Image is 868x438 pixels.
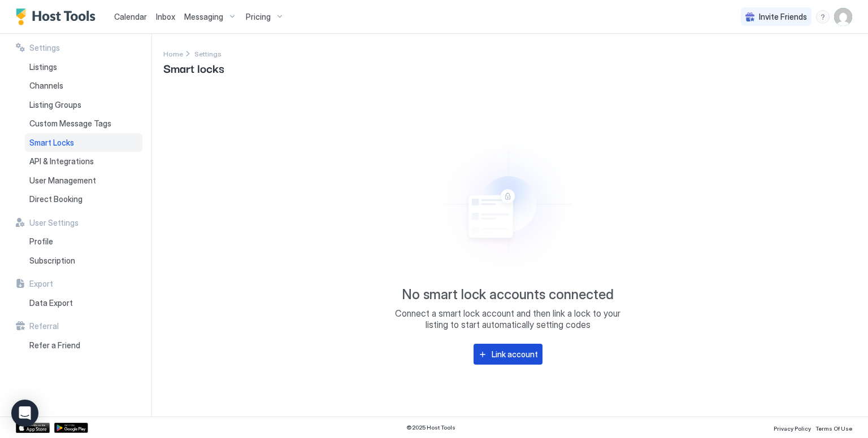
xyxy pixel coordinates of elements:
button: Link account [474,344,542,365]
a: Listings [25,58,142,77]
a: Direct Booking [25,190,142,209]
a: Google Play Store [54,423,88,433]
a: Refer a Friend [25,336,142,355]
span: Settings [194,50,222,58]
span: Custom Message Tags [29,119,111,129]
span: Connect a smart lock account and then link a lock to your listing to start automatically setting ... [395,308,621,330]
div: User profile [834,8,852,26]
span: Smart Locks [29,138,74,148]
div: Breadcrumb [194,47,222,59]
span: Privacy Policy [774,425,811,432]
span: Invite Friends [759,12,807,22]
span: Home [163,50,183,58]
span: Messaging [184,12,223,22]
span: Terms Of Use [815,425,852,432]
span: Subscription [29,256,75,266]
span: Direct Booking [29,194,83,204]
a: Terms Of Use [815,422,852,433]
div: Open Intercom Messenger [11,400,38,427]
a: Privacy Policy [774,422,811,433]
span: Smart locks [163,59,224,76]
span: User Management [29,176,96,186]
span: Refer a Friend [29,340,80,351]
a: App Store [16,423,50,433]
a: Home [163,47,183,59]
a: Profile [25,232,142,251]
span: © 2025 Host Tools [406,424,455,431]
span: Pricing [246,12,271,22]
span: Listings [29,62,57,72]
div: Link account [492,348,538,360]
div: Empty image [410,126,606,282]
a: Host Tools Logo [16,8,101,25]
a: Custom Message Tags [25,114,142,133]
a: User Management [25,171,142,190]
a: Data Export [25,294,142,313]
a: Smart Locks [25,133,142,152]
span: Export [29,279,53,289]
a: Inbox [156,11,175,23]
span: Channels [29,81,63,91]
div: Breadcrumb [163,47,183,59]
div: menu [816,10,830,24]
span: Settings [29,43,60,53]
span: Referral [29,321,59,331]
span: Calendar [114,12,147,21]
a: Settings [194,47,222,59]
span: No smart lock accounts connected [402,286,614,303]
span: Profile [29,236,53,247]
span: Data Export [29,298,73,308]
a: API & Integrations [25,152,142,171]
a: Channels [25,76,142,95]
span: Listing Groups [29,100,81,110]
span: API & Integrations [29,156,94,167]
a: Listing Groups [25,95,142,115]
a: Subscription [25,251,142,270]
span: Inbox [156,12,175,21]
a: Calendar [114,11,147,23]
span: User Settings [29,218,79,228]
